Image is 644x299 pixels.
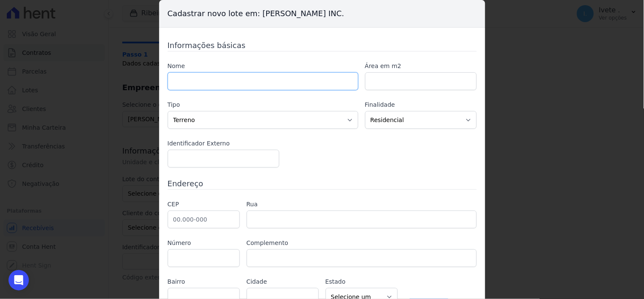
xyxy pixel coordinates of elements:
[247,239,477,248] label: Complemento
[247,277,319,286] label: Cidade
[168,239,240,248] label: Número
[326,277,398,286] label: Estado
[247,200,477,209] label: Rua
[8,270,29,290] div: Open Intercom Messenger
[168,211,240,228] input: 00.000-000
[168,178,477,189] h3: Endereço
[168,139,279,148] label: Identificador Externo
[168,200,240,209] label: CEP
[168,62,358,71] label: Nome
[168,40,477,51] h3: Informações básicas
[365,100,477,109] label: Finalidade
[168,100,358,109] label: Tipo
[365,62,477,71] label: Área em m2
[168,277,240,286] label: Bairro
